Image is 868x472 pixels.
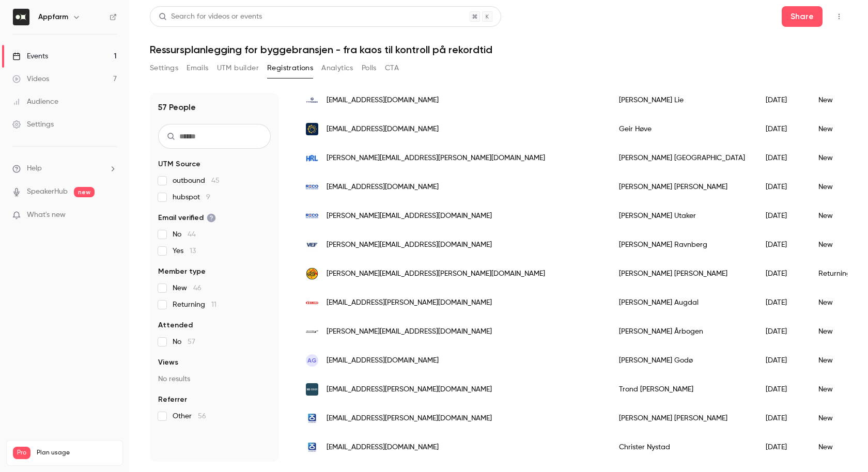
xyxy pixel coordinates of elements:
[327,240,492,250] span: [PERSON_NAME][EMAIL_ADDRESS][DOMAIN_NAME]
[27,163,42,174] span: Help
[206,194,210,201] span: 9
[158,320,193,331] span: Attended
[159,11,262,22] div: Search for videos or events
[12,119,54,130] div: Settings
[188,231,196,238] span: 44
[609,115,755,144] div: Geir Høve
[609,259,755,288] div: [PERSON_NAME] [PERSON_NAME]
[609,433,755,462] div: Christer Nystad
[158,213,216,223] span: Email verified
[27,186,68,197] a: SpeakerHub
[158,159,200,169] span: UTM Source
[609,317,755,346] div: [PERSON_NAME] Årbogen
[327,124,439,135] span: [EMAIL_ADDRESS][DOMAIN_NAME]
[158,395,187,405] span: Referrer
[755,172,808,201] div: [DATE]
[306,123,318,135] img: lns.no
[37,449,116,457] span: Plan usage
[609,230,755,259] div: [PERSON_NAME] Ravnberg
[327,297,492,308] span: [EMAIL_ADDRESS][PERSON_NAME][DOMAIN_NAME]
[327,211,492,222] span: [PERSON_NAME][EMAIL_ADDRESS][DOMAIN_NAME]
[609,86,755,115] div: [PERSON_NAME] Lie
[306,325,318,338] img: syltern.no
[306,412,318,424] img: siteservice.no
[327,269,545,279] span: [PERSON_NAME][EMAIL_ADDRESS][PERSON_NAME][DOMAIN_NAME]
[755,404,808,433] div: [DATE]
[104,211,117,220] iframe: Noticeable Trigger
[211,177,220,184] span: 45
[306,239,318,251] img: vef.no
[327,384,492,395] span: [EMAIL_ADDRESS][PERSON_NAME][DOMAIN_NAME]
[755,115,808,144] div: [DATE]
[158,101,196,114] h1: 57 People
[38,12,68,22] h6: Appfarm
[609,201,755,230] div: [PERSON_NAME] Utaker
[327,95,439,106] span: [EMAIL_ADDRESS][DOMAIN_NAME]
[74,187,95,197] span: new
[306,210,318,222] img: reco.no
[755,433,808,462] div: [DATE]
[173,229,196,240] span: No
[755,86,808,115] div: [DATE]
[327,153,545,164] span: [PERSON_NAME][EMAIL_ADDRESS][PERSON_NAME][DOMAIN_NAME]
[609,172,755,201] div: [PERSON_NAME] [PERSON_NAME]
[755,259,808,288] div: [DATE]
[306,383,318,396] img: stsisonor.com
[173,246,196,256] span: Yes
[782,6,823,27] button: Share
[12,97,58,107] div: Audience
[609,288,755,317] div: [PERSON_NAME] Augdal
[327,182,439,193] span: [EMAIL_ADDRESS][DOMAIN_NAME]
[27,210,66,221] span: What's new
[158,357,178,368] span: Views
[188,338,195,345] span: 57
[173,411,206,421] span: Other
[327,413,492,424] span: [EMAIL_ADDRESS][PERSON_NAME][DOMAIN_NAME]
[362,60,377,76] button: Polls
[755,375,808,404] div: [DATE]
[173,337,195,347] span: No
[327,442,439,453] span: [EMAIL_ADDRESS][DOMAIN_NAME]
[158,266,206,277] span: Member type
[755,230,808,259] div: [DATE]
[150,43,847,56] h1: Ressursplanlegging for byggebransjen - fra kaos til kontroll på rekordtid
[755,288,808,317] div: [DATE]
[306,94,318,106] img: tt-teknikk.no
[327,326,492,337] span: [PERSON_NAME][EMAIL_ADDRESS][DOMAIN_NAME]
[306,268,318,280] img: bg.no
[609,375,755,404] div: Trond [PERSON_NAME]
[385,60,399,76] button: CTA
[12,163,117,174] li: help-dropdown-opener
[190,247,196,255] span: 13
[173,300,216,310] span: Returning
[755,346,808,375] div: [DATE]
[306,152,318,164] img: hrl.no
[173,192,210,202] span: hubspot
[12,51,48,61] div: Events
[193,285,202,292] span: 46
[198,413,206,420] span: 56
[321,60,353,76] button: Analytics
[306,181,318,193] img: reco.no
[13,447,30,459] span: Pro
[609,144,755,172] div: [PERSON_NAME] [GEOGRAPHIC_DATA]
[755,144,808,172] div: [DATE]
[307,356,317,365] span: AG
[158,374,271,384] p: No results
[327,355,439,366] span: [EMAIL_ADDRESS][DOMAIN_NAME]
[158,159,271,421] section: facet-groups
[173,283,202,293] span: New
[609,346,755,375] div: [PERSON_NAME] Godø
[211,301,216,308] span: 11
[306,441,318,453] img: siteservice.no
[609,404,755,433] div: [PERSON_NAME] [PERSON_NAME]
[755,201,808,230] div: [DATE]
[755,317,808,346] div: [DATE]
[267,60,313,76] button: Registrations
[13,9,29,25] img: Appfarm
[12,74,49,84] div: Videos
[187,60,208,76] button: Emails
[306,296,318,309] img: klund.no
[217,60,259,76] button: UTM builder
[150,60,178,76] button: Settings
